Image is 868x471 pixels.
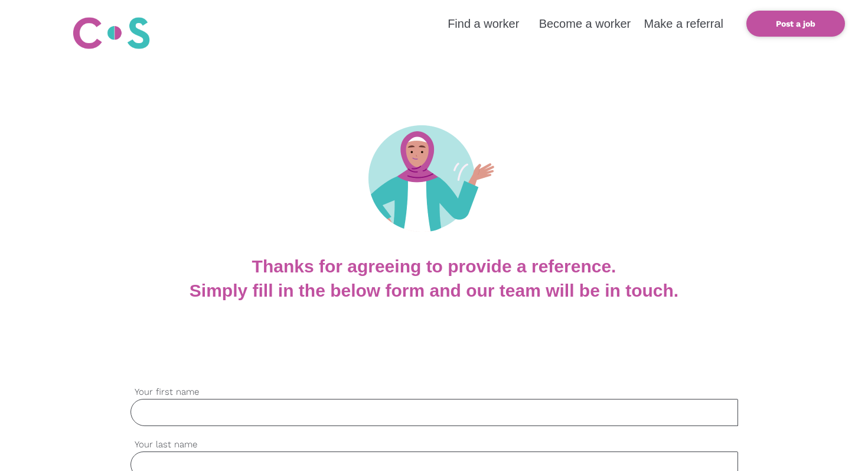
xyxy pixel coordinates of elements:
[539,17,631,30] a: Become a worker
[190,281,678,300] b: Simply fill in the below form and our team will be in touch.
[746,11,845,37] a: Post a job
[448,17,519,30] a: Find a worker
[130,385,738,399] label: Your first name
[130,438,738,451] label: Your last name
[644,17,724,30] a: Make a referral
[776,19,815,28] b: Post a job
[252,256,616,276] b: Thanks for agreeing to provide a reference.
